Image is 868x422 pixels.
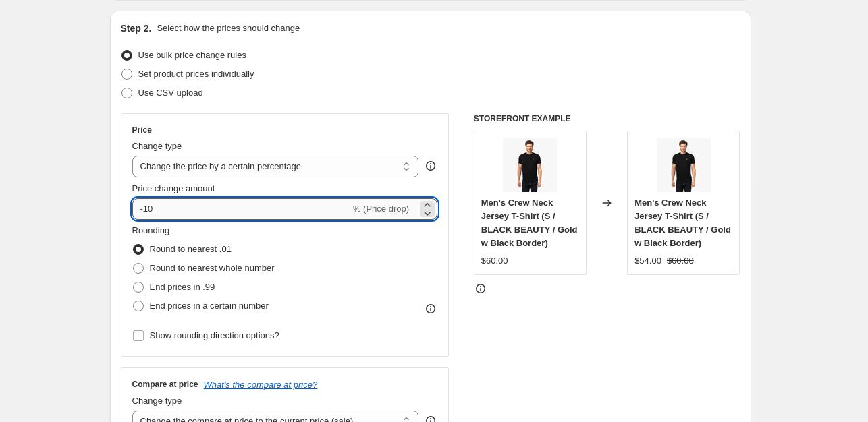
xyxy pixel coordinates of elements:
h3: Price [132,125,152,135]
span: Set product prices individually [138,69,254,79]
span: Change type [132,396,182,406]
h6: STOREFRONT EXAMPLE [474,113,740,124]
div: $60.00 [481,254,508,268]
div: $54.00 [634,254,661,268]
span: Men's Crew Neck Jersey T-Shirt (S / BLACK BEAUTY / Gold w Black Border) [481,198,578,248]
input: -15 [132,198,350,220]
span: Change type [132,141,182,151]
span: Use CSV upload [138,88,203,98]
span: End prices in .99 [150,282,215,292]
img: MODEL-RMS9K-A36-4_80x.jpg [503,138,557,192]
img: MODEL-RMS9K-A36-4_80x.jpg [657,138,711,192]
span: % (Price drop) [353,204,409,214]
span: Round to nearest .01 [150,244,232,254]
span: End prices in a certain number [150,301,269,311]
span: Price change amount [132,183,215,193]
span: Use bulk price change rules [138,50,246,60]
span: Show rounding direction options? [150,330,279,340]
span: Men's Crew Neck Jersey T-Shirt (S / BLACK BEAUTY / Gold w Black Border) [634,198,731,248]
button: What's the compare at price? [204,380,318,390]
p: Select how the prices should change [157,22,300,35]
h3: Compare at price [132,379,198,390]
strike: $60.00 [667,254,694,268]
div: help [424,159,437,173]
span: Rounding [132,225,170,235]
h2: Step 2. [121,22,152,35]
span: Round to nearest whole number [150,263,275,273]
